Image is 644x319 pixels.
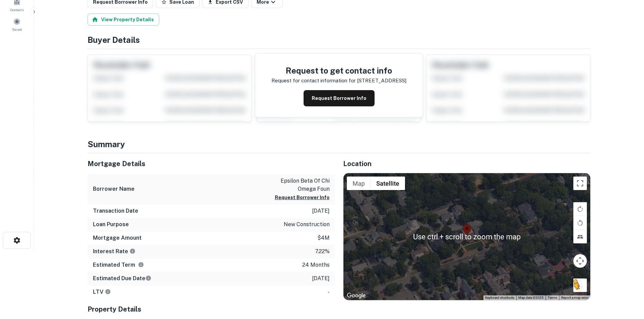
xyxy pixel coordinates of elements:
[271,77,356,85] p: Request for contact information for
[312,207,330,215] p: [DATE]
[138,262,144,268] svg: Term is based on a standard schedule for this type of loan.
[573,177,587,190] button: Toggle fullscreen view
[93,274,151,283] h6: Estimated Due Date
[315,247,330,256] p: 7.22%
[88,304,335,314] h5: Property Details
[317,234,330,242] p: $4m
[518,296,544,299] span: Map data ©2025
[88,34,591,46] h4: Buyer Details
[573,216,587,230] button: Rotate map counterclockwise
[275,193,330,202] button: Request Borrower Info
[10,7,24,12] span: Contacts
[371,177,405,190] button: Show satellite imagery
[304,90,375,106] button: Request Borrower Info
[345,291,367,300] a: Open this area in Google Maps (opens a new window)
[328,288,330,296] p: -
[93,185,135,193] h6: Borrower Name
[93,234,142,242] h6: Mortgage Amount
[548,296,557,299] a: Terms (opens in new tab)
[345,291,367,300] img: Google
[573,278,587,292] button: Drag Pegman onto the map to open Street View
[269,177,330,193] p: epsilon beta of chi omega foun
[93,220,129,229] h6: Loan Purpose
[93,207,138,215] h6: Transaction Date
[347,177,371,190] button: Show street map
[561,296,588,299] a: Report a map error
[485,295,514,300] button: Keyboard shortcuts
[573,254,587,268] button: Map camera controls
[93,261,144,269] h6: Estimated Term
[88,159,335,169] h5: Mortgage Details
[573,230,587,243] button: Tilt map
[271,64,406,77] h4: Request to get contact info
[312,274,330,283] p: [DATE]
[145,275,151,281] svg: Estimate is based on a standard schedule for this type of loan.
[105,289,111,295] svg: LTVs displayed on the website are for informational purposes only and may be reported incorrectly...
[93,247,136,256] h6: Interest Rate
[12,27,22,32] span: Saved
[343,159,591,169] h5: Location
[129,248,136,254] svg: The interest rates displayed on the website are for informational purposes only and may be report...
[573,202,587,216] button: Rotate map clockwise
[88,14,159,26] button: View Property Details
[2,15,32,33] a: Saved
[357,77,406,85] p: [STREET_ADDRESS]
[93,288,111,296] h6: LTV
[302,261,330,269] p: 24 months
[284,220,330,229] p: new construction
[610,265,644,297] iframe: Chat Widget
[88,138,591,150] h4: Summary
